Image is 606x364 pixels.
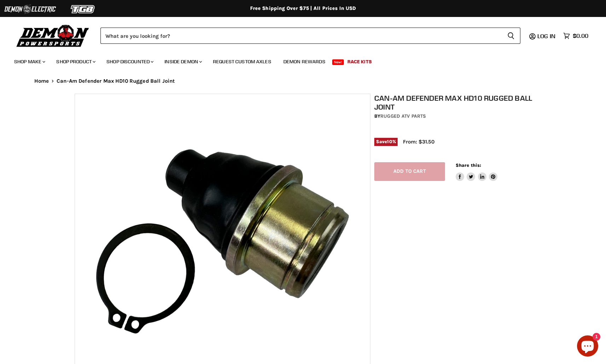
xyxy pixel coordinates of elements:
[534,33,560,39] a: Log in
[208,54,277,69] a: Request Custom Axles
[14,23,92,48] img: Demon Powersports
[374,138,398,146] span: Save %
[101,54,158,69] a: Shop Discounted
[20,78,586,84] nav: Breadcrumbs
[332,59,344,65] span: New!
[537,33,555,40] span: Log in
[560,31,592,41] a: $0.00
[387,139,392,144] span: 10
[159,54,206,69] a: Inside Demon
[34,78,49,84] a: Home
[57,2,110,16] img: TGB Logo 2
[403,139,434,145] span: From: $31.50
[100,28,520,44] form: Product
[57,78,175,84] span: Can-Am Defender Max HD10 Rugged Ball Joint
[9,54,50,69] a: Shop Make
[100,28,502,44] input: Search
[456,162,498,181] aside: Share this:
[4,2,57,16] img: Demon Electric Logo 2
[342,54,377,69] a: Race Kits
[575,335,600,358] inbox-online-store-chat: Shopify online store chat
[573,33,588,39] span: $0.00
[380,113,426,119] a: Rugged ATV Parts
[20,5,586,12] div: Free Shipping Over $75 | All Prices In USD
[278,54,331,69] a: Demon Rewards
[502,28,520,44] button: Search
[51,54,100,69] a: Shop Product
[456,163,481,168] span: Share this:
[374,112,536,120] div: by
[374,94,536,111] h1: Can-Am Defender Max HD10 Rugged Ball Joint
[9,52,587,69] ul: Main menu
